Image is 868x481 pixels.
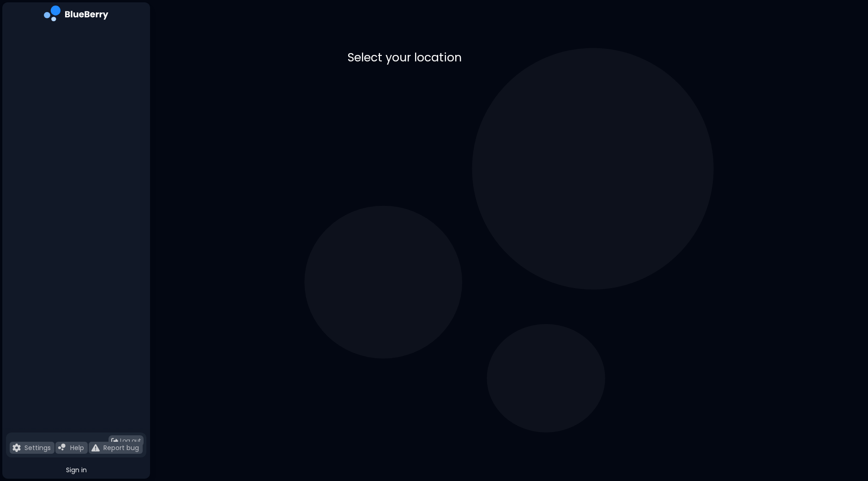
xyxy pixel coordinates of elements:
img: file icon [58,444,66,452]
img: logout [111,438,118,445]
p: Help [70,444,84,452]
img: company logo [44,6,108,24]
p: Report bug [103,444,139,452]
span: Log out [120,437,141,445]
span: Sign in [66,466,87,474]
p: Settings [24,444,51,452]
p: Select your location [348,50,671,65]
img: file icon [91,444,100,452]
button: Sign in [6,461,146,479]
img: file icon [12,444,21,452]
